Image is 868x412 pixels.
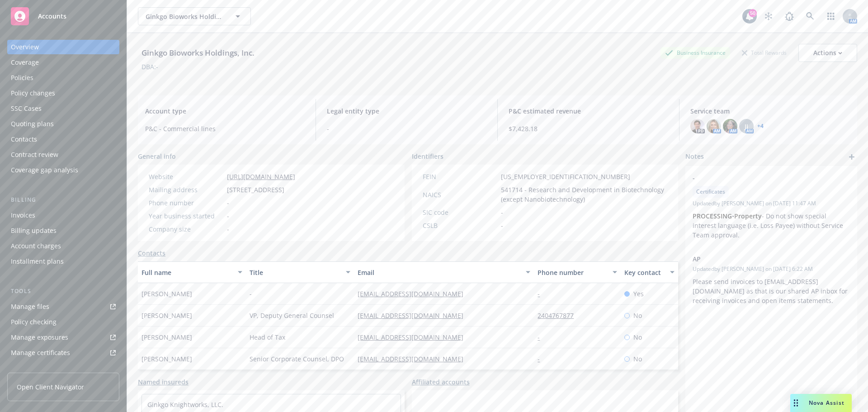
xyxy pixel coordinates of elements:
div: Quoting plans [11,117,54,131]
span: Updated by [PERSON_NAME] on [DATE] 6:22 AM [693,265,850,273]
div: Business Insurance [660,47,730,58]
a: Account charges [7,239,119,253]
span: VP, Deputy General Counsel [250,311,334,320]
span: No [633,311,642,320]
div: Policy changes [11,86,55,100]
div: Contract review [11,147,58,162]
a: Contacts [7,132,119,147]
button: Actions [798,44,857,62]
span: Updated by [PERSON_NAME] on [DATE] 11:47 AM [693,199,850,208]
a: - [538,289,547,298]
div: APUpdatedby [PERSON_NAME] on [DATE] 6:22 AMPlease send invoices to [EMAIL_ADDRESS][DOMAIN_NAME] a... [685,247,857,313]
a: - [538,355,547,363]
div: CSLB [423,221,497,230]
div: -CertificatesUpdatedby [PERSON_NAME] on [DATE] 11:47 AMPROCESSING•Property- Do not show special i... [685,166,857,247]
a: Search [801,7,819,25]
strong: PROCESSING [693,212,732,220]
span: Head of Tax [250,332,285,342]
span: [STREET_ADDRESS] [227,185,284,194]
a: Invoices [7,208,119,223]
span: [PERSON_NAME] [142,289,192,298]
div: Coverage gap analysis [11,163,78,177]
div: Manage files [11,299,49,314]
a: [EMAIL_ADDRESS][DOMAIN_NAME] [358,355,471,363]
div: Manage claims [11,361,57,375]
div: Account charges [11,239,61,253]
a: [EMAIL_ADDRESS][DOMAIN_NAME] [358,311,471,320]
a: Coverage gap analysis [7,163,119,177]
div: Mailing address [149,185,223,194]
a: Contacts [138,248,165,258]
div: Phone number [149,198,223,208]
a: Policies [7,71,119,85]
span: - [693,173,826,183]
span: - [327,124,486,133]
a: - [538,333,547,341]
span: No [633,354,642,364]
a: Quoting plans [7,117,119,131]
span: [PERSON_NAME] [142,311,192,320]
span: - [227,211,229,221]
span: Account type [145,106,305,116]
a: 2404767877 [538,311,581,320]
div: Year business started [149,211,223,221]
div: Total Rewards [737,47,791,58]
span: No [633,332,642,342]
a: Named insureds [138,377,189,387]
a: Contract review [7,147,119,162]
span: [US_EMPLOYER_IDENTIFICATION_NUMBER] [501,172,630,181]
div: Title [250,268,340,277]
span: - [227,198,229,208]
button: Email [354,261,534,283]
a: Manage claims [7,361,119,375]
span: - [501,221,503,230]
div: SSC Cases [11,101,42,116]
div: Policy checking [11,315,57,329]
div: Coverage [11,55,39,70]
div: Key contact [624,268,665,277]
a: Policy changes [7,86,119,100]
a: Stop snowing [759,7,778,25]
a: Policy checking [7,315,119,329]
div: Contacts [11,132,37,147]
a: [EMAIL_ADDRESS][DOMAIN_NAME] [358,333,471,341]
a: [EMAIL_ADDRESS][DOMAIN_NAME] [358,289,471,298]
strong: Property [734,212,762,220]
span: Please send invoices to [EMAIL_ADDRESS][DOMAIN_NAME] as that is our shared AP inbox for receiving... [693,277,849,305]
span: $7,428.18 [509,124,668,133]
span: [PERSON_NAME] [142,332,192,342]
span: Open Client Navigator [17,382,84,392]
span: Notes [685,152,704,162]
div: Company size [149,224,223,234]
button: Ginkgo Bioworks Holdings, Inc. [138,7,251,25]
div: DBA: - [142,62,158,71]
span: Accounts [38,13,66,20]
span: P&C - Commercial lines [145,124,305,133]
a: Switch app [822,7,840,25]
img: photo [690,119,705,133]
a: Ginkgo Knightworks, LLC. [147,400,223,409]
a: Manage exposures [7,330,119,345]
span: Ginkgo Bioworks Holdings, Inc. [146,12,224,21]
a: Manage files [7,299,119,314]
div: FEIN [423,172,497,181]
span: Nova Assist [809,399,844,407]
a: Overview [7,40,119,54]
div: 50 [749,9,757,17]
a: +4 [757,123,764,129]
button: Title [246,261,354,283]
a: Accounts [7,4,119,29]
div: Billing updates [11,223,57,238]
a: Installment plans [7,254,119,269]
a: Coverage [7,55,119,70]
span: Legal entity type [327,106,486,116]
div: Ginkgo Bioworks Holdings, Inc. [138,47,258,59]
div: Drag to move [790,394,802,412]
a: add [846,152,857,162]
span: General info [138,152,176,161]
span: Service team [690,106,850,116]
span: - [501,208,503,217]
span: [PERSON_NAME] [142,354,192,364]
a: [URL][DOMAIN_NAME] [227,172,295,181]
div: Invoices [11,208,35,223]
